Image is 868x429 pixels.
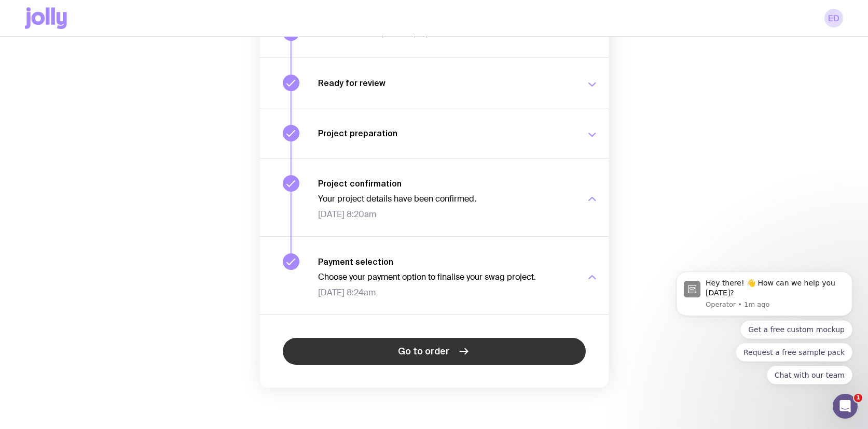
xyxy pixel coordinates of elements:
[660,192,868,401] iframe: Intercom notifications message
[833,394,858,419] iframe: Intercom live chat
[318,194,573,204] p: Your project details have been confirmed.
[318,78,573,88] h3: Ready for review
[283,338,586,365] a: Go to order
[318,256,573,267] h3: Payment selection
[260,236,609,314] button: Payment selectionChoose your payment option to finalise your swag project.[DATE] 8:24am
[318,178,573,189] h3: Project confirmation
[318,128,573,138] h3: Project preparation
[260,158,609,236] button: Project confirmationYour project details have been confirmed.[DATE] 8:20am
[318,288,573,298] span: [DATE] 8:24am
[260,58,609,108] button: Ready for review
[318,209,573,220] span: [DATE] 8:20am
[260,108,609,158] button: Project preparation
[824,9,843,27] a: ED
[854,394,862,402] span: 1
[318,272,573,282] p: Choose your payment option to finalise your swag project.
[398,345,449,357] span: Go to order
